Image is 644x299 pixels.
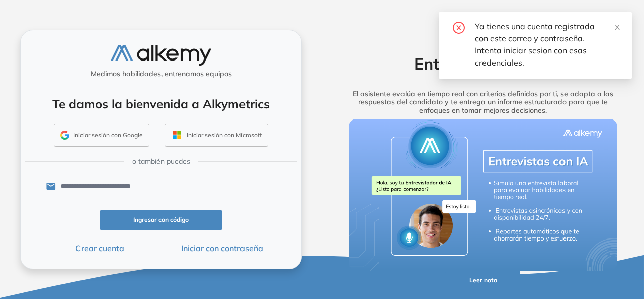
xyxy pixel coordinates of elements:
[349,119,618,271] img: img-more-info
[614,24,621,31] span: close
[54,124,149,147] button: Iniciar sesión con Google
[334,90,632,115] h5: El asistente evalúa en tiempo real con criterios definidos por ti, se adapta a las respuestas del...
[38,242,161,254] button: Crear cuenta
[165,124,268,147] button: Iniciar sesión con Microsoft
[453,20,465,34] span: close-circle
[34,97,288,111] h4: Te damos la bienvenida a Alkymetrics
[60,131,69,140] img: GMAIL_ICON
[111,45,211,66] img: logo-alkemy
[171,129,183,141] img: OUTLOOK_ICON
[25,70,297,78] h5: Medimos habilidades, entrenamos equipos
[475,20,620,69] div: Ya tienes una cuenta registrada con este correo y contraseña. Intenta iniciar sesion con esas cre...
[334,54,632,73] h2: Entrevistas con IA
[161,242,284,254] button: Iniciar con contraseña
[132,156,190,167] span: o también puedes
[446,271,521,290] button: Leer nota
[100,210,222,230] button: Ingresar con código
